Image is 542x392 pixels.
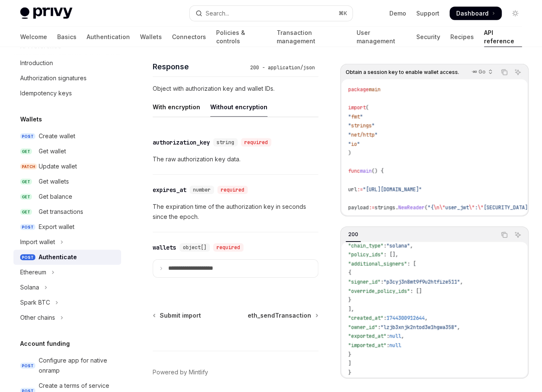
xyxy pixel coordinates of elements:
[20,8,72,19] img: light logo
[39,207,83,217] div: Get transactions
[153,61,247,72] h4: Response
[351,122,372,129] span: strings
[425,315,428,321] span: ,
[348,251,383,258] span: "policy_ids"
[153,311,201,320] a: Submit import
[386,242,410,249] span: "solana"
[479,68,486,75] p: Go
[348,324,378,331] span: "owner_id"
[39,131,75,141] div: Create wallet
[20,194,32,200] span: GET
[386,333,389,339] span: :
[348,342,386,349] span: "imported_at"
[366,104,369,111] span: (
[348,168,360,174] span: func
[160,311,201,320] span: Submit import
[39,222,74,232] div: Export wallet
[20,313,55,323] div: Other chains
[351,141,357,147] span: io
[348,333,386,339] span: "exported_at"
[13,189,121,204] a: GETGet balance
[153,84,318,94] p: Object with authorization key and wallet IDs.
[512,229,523,240] button: Ask AI
[348,141,351,147] span: "
[20,58,53,68] div: Introduction
[241,138,271,147] div: required
[39,176,69,187] div: Get wallets
[13,71,121,86] a: Authorization signatures
[460,279,463,285] span: ,
[469,204,475,211] span: \"
[153,243,176,252] div: wallets
[348,306,354,313] span: ],
[20,73,87,83] div: Authorization signatures
[410,288,422,295] span: : []
[372,122,375,129] span: "
[386,315,425,321] span: 1744300912644
[20,114,42,124] h5: Wallets
[348,113,351,120] span: "
[478,204,484,211] span: \"
[407,260,416,267] span: : [
[395,204,398,211] span: .
[13,295,121,310] button: Toggle Spark BTC section
[13,234,121,250] button: Toggle Import wallet section
[348,288,410,295] span: "override_policy_ids"
[434,204,439,211] span: \n
[153,154,318,164] p: The raw authorization key data.
[20,267,46,277] div: Ethereum
[213,243,243,252] div: required
[348,297,351,303] span: }
[206,8,229,18] div: Search...
[338,10,347,17] span: ⌘ K
[39,146,66,156] div: Get wallet
[348,104,366,111] span: import
[439,204,445,211] span: \"
[375,204,395,211] span: strings
[348,242,383,249] span: "chain_type"
[351,132,375,138] span: net/http
[457,324,460,331] span: ,
[369,204,375,211] span: :=
[348,132,351,138] span: "
[20,339,70,349] h5: Account funding
[13,159,121,174] a: PATCHUpdate wallet
[348,260,407,267] span: "additional_signers"
[13,250,121,265] a: POSTAuthenticate
[13,204,121,219] a: GETGet transactions
[216,27,267,47] a: Policies & controls
[20,224,35,230] span: POST
[20,88,72,98] div: Idempotency keys
[348,186,357,193] span: url
[140,27,162,47] a: Wallets
[512,67,523,78] button: Ask AI
[217,139,234,146] span: string
[398,204,425,211] span: NewReader
[57,27,77,47] a: Basics
[383,315,386,321] span: :
[348,351,351,358] span: }
[348,269,351,276] span: {
[386,342,389,349] span: :
[247,63,318,72] div: 200 - application/json
[378,324,381,331] span: :
[39,252,77,262] div: Authenticate
[348,360,351,367] span: ]
[153,97,200,117] div: With encryption
[445,204,469,211] span: user_jwt
[39,355,116,376] div: Configure app for native onramp
[153,368,208,376] a: Powered by Mintlify
[13,55,121,71] a: Introduction
[348,150,351,156] span: )
[13,86,121,101] a: Idempotency keys
[13,265,121,280] button: Toggle Ethereum section
[190,6,352,21] button: Open search
[20,209,32,215] span: GET
[248,311,311,320] span: eth_sendTransaction
[277,27,346,47] a: Transaction management
[348,369,351,376] span: }
[183,244,206,251] span: object[]
[357,186,363,193] span: :=
[381,279,383,285] span: :
[372,168,383,174] span: () {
